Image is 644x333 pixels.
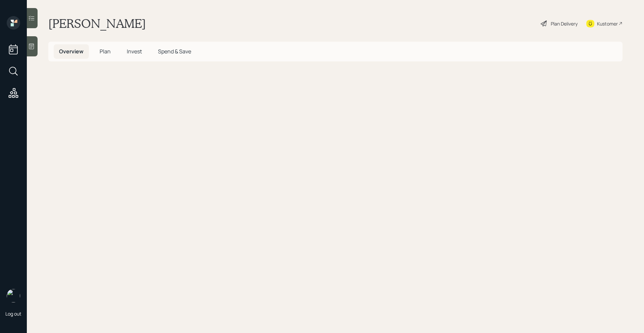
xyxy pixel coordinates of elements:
span: Overview [59,48,84,55]
img: retirable_logo.png [7,289,20,302]
span: Spend & Save [158,48,191,55]
span: Plan [100,48,111,55]
div: Log out [5,311,21,317]
h1: [PERSON_NAME] [48,16,146,31]
span: Invest [127,48,142,55]
div: Plan Delivery [551,20,578,27]
div: Kustomer [597,20,618,27]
